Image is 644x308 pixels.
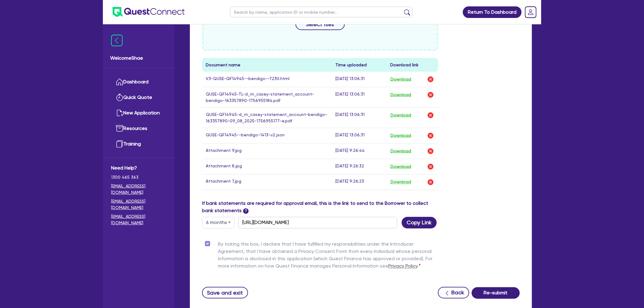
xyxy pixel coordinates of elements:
[427,91,434,99] img: delete-icon
[332,72,387,87] td: [DATE] 13:06:31
[427,148,434,155] img: delete-icon
[111,198,166,211] a: [EMAIL_ADDRESS][DOMAIN_NAME]
[390,178,411,186] button: Download
[390,111,411,119] button: Download
[202,72,332,87] td: V3-QUSE-QF14945--bendigo--7230.html
[111,213,166,226] a: [EMAIL_ADDRESS][DOMAIN_NAME]
[332,143,387,159] td: [DATE] 9:26:44
[111,121,166,136] a: Resources
[202,143,332,159] td: Attachment 9.jpg
[463,6,522,18] a: Return To Dashboard
[390,132,411,140] button: Download
[427,76,434,83] img: delete-icon
[427,179,434,186] img: delete-icon
[111,164,166,172] span: Need Help?
[202,287,248,299] button: Save and exit
[332,58,387,72] th: Time uploaded
[332,159,387,174] td: [DATE] 9:26:32
[332,87,387,107] td: [DATE] 13:06:31
[111,35,123,46] img: icon-menu-close
[230,7,413,17] input: Search by name, application ID or mobile number...
[332,128,387,143] td: [DATE] 13:06:31
[218,241,438,272] label: By ticking this box, I declare that I have fulfilled my responsibilities under the Introducer Agr...
[472,287,520,299] button: Re-submit
[390,91,411,99] button: Download
[202,107,332,128] td: QUSE-QF14945-d_m_casey-statement_account-bendigo-163357890-09_08_2025-1756955177-e.pdf
[202,159,332,174] td: Attachment 8.jpg
[116,94,123,101] img: quick-quote
[402,217,437,229] button: Copy Link
[388,263,418,269] a: Privacy Policy
[202,128,332,143] td: QUSE-QF14945--bendigo-1413-v2.json
[427,163,434,170] img: delete-icon
[116,140,123,148] img: training
[111,74,166,90] a: Dashboard
[111,183,166,196] a: [EMAIL_ADDRESS][DOMAIN_NAME]
[116,125,123,132] img: resources
[202,200,438,215] label: If bank statements are required for approval email, this is the link to send to the Borrower to c...
[243,208,249,214] span: ?
[111,105,166,121] a: New Application
[116,109,123,117] img: new-application
[427,132,434,139] img: delete-icon
[202,58,332,72] th: Document name
[523,4,539,20] a: Dropdown toggle
[202,87,332,107] td: QUSE-QF14945-TL-d_m_casey-statement_account-bendigo-163357890-1756955184.pdf
[438,287,469,299] button: Back
[390,163,411,171] button: Download
[387,58,438,72] th: Download link
[332,107,387,128] td: [DATE] 13:06:31
[202,174,332,190] td: Attachment 7.jpg
[390,75,411,83] button: Download
[332,174,387,190] td: [DATE] 9:26:23
[111,90,166,105] a: Quick Quote
[111,136,166,152] a: Training
[390,147,411,155] button: Download
[202,217,235,229] button: Dropdown toggle
[110,54,167,62] span: Welcome Shae
[427,112,434,119] img: delete-icon
[113,7,185,17] img: quest-connect-logo-blue
[111,174,166,180] span: 1300 465 363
